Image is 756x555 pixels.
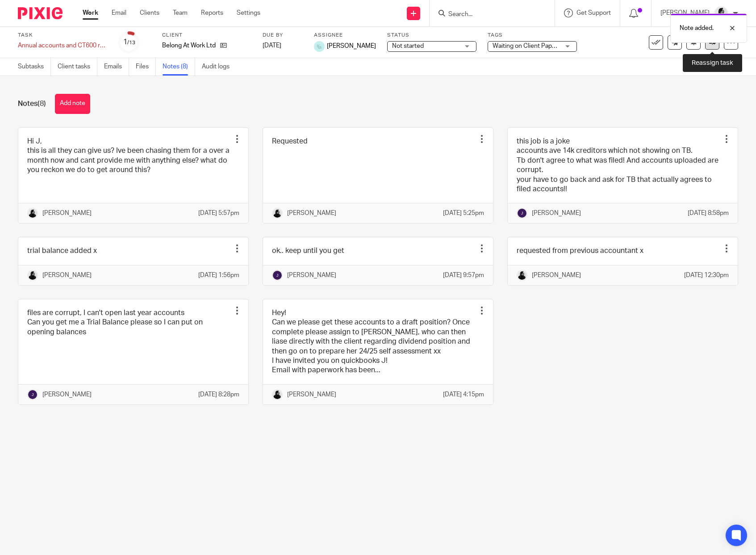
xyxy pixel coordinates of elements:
p: [DATE] 9:57pm [443,271,484,280]
p: [DATE] 5:57pm [198,209,239,218]
img: PHOTO-2023-03-20-11-06-28%203.jpg [272,208,283,219]
a: Client tasks [58,58,97,76]
span: [PERSON_NAME] [327,42,376,50]
p: Belong At Work Ltd [162,41,216,50]
img: Pixie [18,7,63,19]
img: svg%3E [27,389,38,400]
button: Add note [55,94,90,114]
img: svg%3E [517,208,527,219]
p: [DATE] 5:25pm [443,209,484,218]
p: [PERSON_NAME] [42,209,92,218]
img: PHOTO-2023-03-20-11-06-28%203.jpg [714,6,728,21]
label: Client [162,32,251,39]
img: svg%3E [272,270,283,281]
img: PHOTO-2023-03-20-11-06-28%203.jpg [272,389,283,400]
p: [PERSON_NAME] [287,209,336,218]
a: Email [112,8,126,17]
label: Assignee [314,32,376,39]
a: Clients [140,8,159,17]
p: [DATE] 8:58pm [688,209,729,218]
p: [PERSON_NAME] [532,209,581,218]
img: PHOTO-2023-03-20-11-06-28%203.jpg [27,270,38,281]
h1: Notes [18,99,46,109]
span: (8) [38,100,46,107]
p: [DATE] 12:30pm [684,271,729,280]
small: /13 [127,40,135,45]
p: [DATE] 4:15pm [443,390,484,399]
a: Work [83,8,98,17]
span: [DATE] [263,42,281,49]
p: [PERSON_NAME] [287,390,336,399]
a: Audit logs [202,58,236,76]
label: Due by [263,32,303,39]
a: Team [173,8,188,17]
div: Annual accounts and CT600 return [18,41,107,50]
a: Reports [201,8,223,17]
a: Settings [237,8,260,17]
label: Task [18,32,107,39]
div: 1 [123,37,135,47]
span: Waiting on Client Paperwork [493,43,571,49]
a: Emails [104,58,129,76]
span: Not started [392,43,424,49]
p: [PERSON_NAME] [42,390,92,399]
p: [PERSON_NAME] [42,271,92,280]
a: Files [136,58,156,76]
img: Logo.png [314,41,325,52]
p: [PERSON_NAME] [287,271,336,280]
a: Subtasks [18,58,51,76]
img: PHOTO-2023-03-20-11-06-28%203.jpg [27,208,38,219]
p: Note added. [680,24,714,33]
img: PHOTO-2023-03-20-11-06-28%203.jpg [517,270,527,281]
p: [DATE] 1:56pm [198,271,239,280]
p: [DATE] 8:28pm [198,390,239,399]
p: [PERSON_NAME] [532,271,581,280]
a: Notes (8) [163,58,195,76]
